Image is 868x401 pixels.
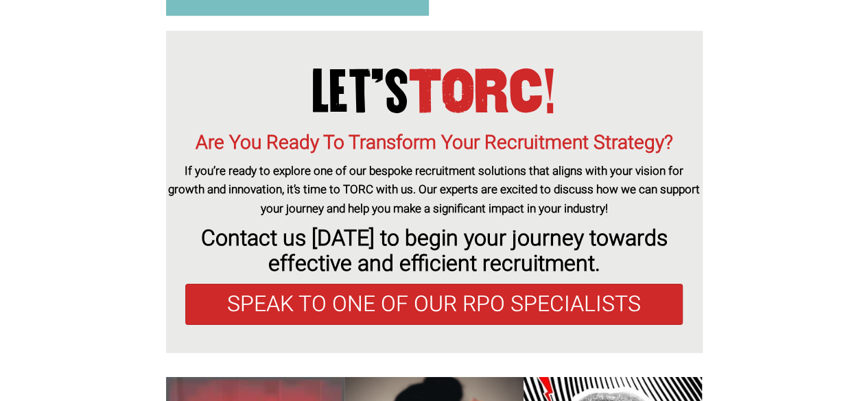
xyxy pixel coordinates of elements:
a: SPEAK TO ONE OF OUR RPO SPECIALISTS [185,284,683,325]
span: Are You Ready To Transform Your Recruitment Strategy? [196,129,673,157]
p: Contact us [DATE] to begin your journey towards effective and efficient recruitment. [166,226,703,276]
p: If you’re ready to explore one of our bespoke recruitment solutions that aligns with your vision ... [166,162,703,218]
h1: TORC! [166,66,703,118]
span: let’s [312,60,409,123]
